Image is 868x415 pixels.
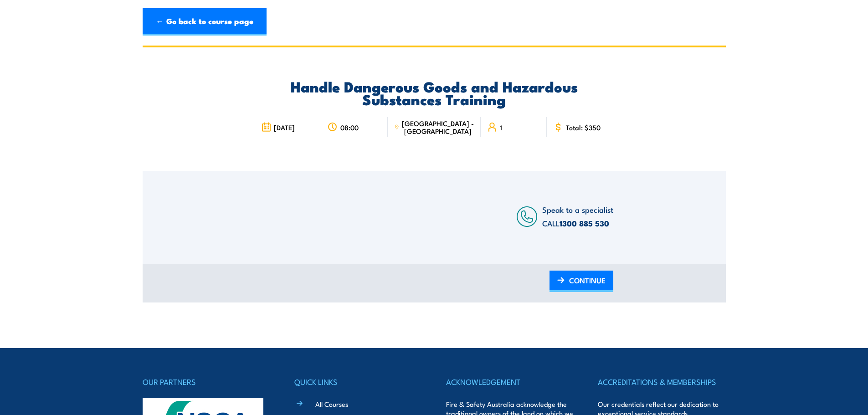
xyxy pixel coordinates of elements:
[500,123,502,131] span: 1
[255,80,613,105] h2: Handle Dangerous Goods and Hazardous Substances Training
[598,375,725,388] h4: ACCREDITATIONS & MEMBERSHIPS
[143,8,267,36] a: ← Go back to course page
[294,375,422,388] h4: QUICK LINKS
[402,119,474,135] span: [GEOGRAPHIC_DATA] - [GEOGRAPHIC_DATA]
[569,268,606,292] span: CONTINUE
[560,217,609,229] a: 1300 885 530
[550,271,613,292] a: CONTINUE
[566,123,601,131] span: Total: $350
[143,375,270,388] h4: OUR PARTNERS
[315,399,348,409] a: All Courses
[446,375,574,388] h4: ACKNOWLEDGEMENT
[542,204,613,229] span: Speak to a specialist CALL
[340,123,359,131] span: 08:00
[274,123,295,131] span: [DATE]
